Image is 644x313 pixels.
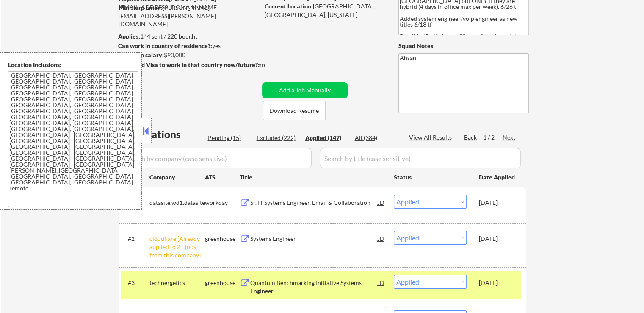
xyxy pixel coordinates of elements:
[149,198,205,207] div: datasite.wd1.datasite
[121,129,205,140] div: Applications
[149,235,205,260] div: cloudflare [Already applied to 2+ jobs from this company]
[250,198,378,207] div: Sr. IT Systems Engineer, Email & Collaboration
[205,173,240,182] div: ATS
[240,173,386,182] div: Title
[479,173,516,182] div: Date Applied
[119,4,163,11] strong: Mailslurp Email:
[118,51,259,59] div: $90,000
[118,42,212,49] strong: Can work in country of residence?:
[205,235,240,243] div: greenhouse
[149,279,205,287] div: technergetics
[355,134,397,142] div: All (384)
[479,279,516,287] div: [DATE]
[128,235,143,243] div: #2
[305,134,348,142] div: Applied (147)
[503,133,516,142] div: Next
[119,61,260,68] strong: Will need Visa to work in that country now/future?:
[265,2,384,19] div: [GEOGRAPHIC_DATA], [GEOGRAPHIC_DATA], [US_STATE]
[394,169,467,184] div: Status
[320,148,521,168] input: Search by title (case sensitive)
[377,275,386,290] div: JD
[398,42,529,50] div: Squad Notes
[257,134,299,142] div: Excluded (222)
[119,3,259,28] div: [PERSON_NAME][EMAIL_ADDRESS][PERSON_NAME][DOMAIN_NAME]
[118,32,259,41] div: 144 sent / 220 bought
[265,3,313,10] strong: Current Location:
[205,279,240,287] div: greenhouse
[149,173,205,182] div: Company
[479,235,516,243] div: [DATE]
[250,235,378,243] div: Systems Engineer
[121,148,312,168] input: Search by company (case sensitive)
[262,82,348,98] button: Add a Job Manually
[377,195,386,210] div: JD
[208,134,250,142] div: Pending (15)
[128,279,143,287] div: #3
[263,101,326,120] button: Download Resume
[118,33,140,40] strong: Applies:
[250,279,378,295] div: Quantum Benchmarking Initiative Systems Engineer
[118,51,164,59] strong: Minimum salary:
[464,133,478,142] div: Back
[483,133,503,142] div: 1 / 2
[8,61,138,69] div: Location Inclusions:
[258,61,282,69] div: no
[479,198,516,207] div: [DATE]
[377,231,386,246] div: JD
[118,42,257,50] div: yes
[205,198,240,207] div: workday
[409,133,454,142] div: View All Results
